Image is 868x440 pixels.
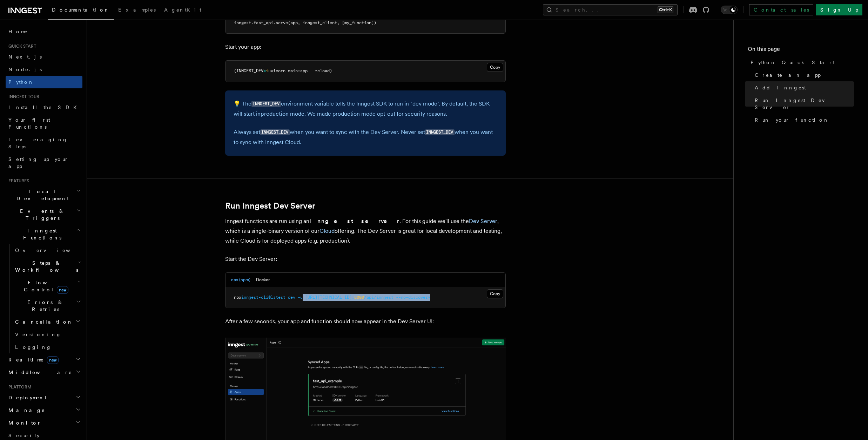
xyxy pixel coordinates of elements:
[118,7,156,13] span: Examples
[12,279,77,293] span: Flow Control
[8,117,50,130] span: Your first Functions
[12,276,82,296] button: Flow Controlnew
[6,419,41,426] span: Monitor
[15,344,52,350] span: Logging
[251,101,281,107] code: INNGEST_DEV
[234,295,241,300] span: npx
[8,433,40,438] span: Security
[425,129,455,135] code: INNGEST_DEV
[6,63,82,76] a: Node.js
[6,384,32,390] span: Platform
[469,218,497,224] a: Dev Server
[6,153,82,172] a: Setting up your app
[12,328,82,341] a: Versioning
[225,254,506,264] p: Start the Dev Server:
[354,295,364,300] span: 8000
[225,216,506,246] p: Inngest functions are run using an . For this guide we'll use the , which is a single-binary vers...
[6,133,82,153] a: Leveraging Steps
[288,20,376,25] span: (app, inngest_client, [my_function])
[12,244,82,257] a: Overview
[266,68,268,73] span: 1
[48,2,114,20] a: Documentation
[52,7,110,13] span: Documentation
[396,295,430,300] span: --no-discovery
[164,7,201,13] span: AgentKit
[254,20,273,25] span: fast_api
[15,332,61,337] span: Versioning
[755,72,821,79] span: Create an app
[6,353,82,366] button: Realtimenew
[6,101,82,114] a: Install the SDK
[234,99,497,119] p: 💡 The environment variable tells the Inngest SDK to run in "dev mode". By default, the SDK will s...
[6,407,45,414] span: Manage
[6,188,76,202] span: Local Development
[6,178,29,184] span: Features
[305,295,354,300] span: [URL][TECHNICAL_ID]:
[6,76,82,88] a: Python
[114,2,160,19] a: Examples
[268,68,332,73] span: uvicorn main:app --reload)
[751,59,835,66] span: Python Quick Start
[234,127,497,147] p: Always set when you want to sync with the Dev Server. Never set when you want to sync with Innges...
[364,295,393,300] span: /api/inngest
[225,42,506,52] p: Start your app:
[225,201,315,211] a: Run Inngest Dev Server
[6,227,76,241] span: Inngest Functions
[241,295,285,300] span: inngest-cli@latest
[6,394,46,401] span: Deployment
[752,69,854,81] a: Create an app
[273,20,276,25] span: .
[6,404,82,417] button: Manage
[57,286,68,294] span: new
[6,366,82,379] button: Middleware
[12,341,82,353] a: Logging
[6,224,82,244] button: Inngest Functions
[6,43,36,49] span: Quick start
[160,2,206,19] a: AgentKit
[6,369,72,376] span: Middleware
[12,299,76,313] span: Errors & Retries
[6,417,82,429] button: Monitor
[256,273,270,287] button: Docker
[288,295,295,300] span: dev
[755,84,806,91] span: Add Inngest
[748,45,854,56] h4: On this page
[15,248,87,253] span: Overview
[755,116,829,123] span: Run your function
[12,316,82,328] button: Cancellation
[8,156,69,169] span: Setting up your app
[6,114,82,133] a: Your first Functions
[6,205,82,224] button: Events & Triggers
[8,67,42,72] span: Node.js
[6,50,82,63] a: Next.js
[6,244,82,353] div: Inngest Functions
[261,110,304,117] a: production mode
[276,20,288,25] span: serve
[260,129,290,135] code: INNGEST_DEV
[8,79,34,85] span: Python
[752,81,854,94] a: Add Inngest
[12,296,82,316] button: Errors & Retries
[752,114,854,126] a: Run your function
[8,104,81,110] span: Install the SDK
[225,317,506,326] p: After a few seconds, your app and function should now appear in the Dev Server UI:
[8,54,42,60] span: Next.js
[487,63,503,72] button: Copy
[816,4,862,15] a: Sign Up
[12,257,82,276] button: Steps & Workflows
[12,259,78,273] span: Steps & Workflows
[12,318,73,325] span: Cancellation
[543,4,678,15] button: Search...Ctrl+K
[8,28,28,35] span: Home
[234,20,251,25] span: inngest
[6,94,39,100] span: Inngest tour
[748,56,854,69] a: Python Quick Start
[263,68,266,73] span: =
[6,356,59,363] span: Realtime
[8,137,68,149] span: Leveraging Steps
[309,218,399,224] strong: Inngest server
[749,4,813,15] a: Contact sales
[755,97,854,111] span: Run Inngest Dev Server
[721,6,738,14] button: Toggle dark mode
[658,6,673,13] kbd: Ctrl+K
